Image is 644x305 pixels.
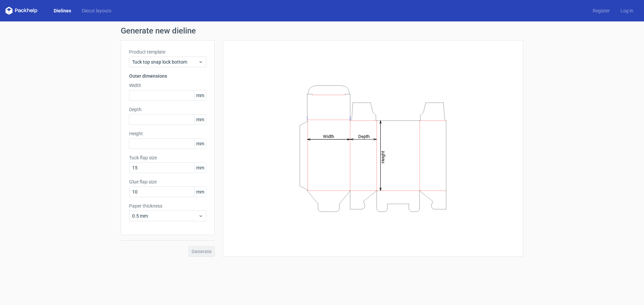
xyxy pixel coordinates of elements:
span: 0.5 mm [132,213,198,219]
h3: Outer dimensions [129,73,206,79]
a: Dielines [48,7,76,14]
a: Diecut layouts [76,7,117,14]
span: mm [194,139,206,149]
label: Tuck flap size [129,154,206,161]
span: Tuck top snap lock bottom [132,59,198,65]
span: mm [194,115,206,125]
tspan: Depth [358,134,370,139]
tspan: Height [380,151,385,163]
label: Product template [129,49,206,55]
span: mm [194,90,206,100]
label: Depth [129,106,206,113]
label: Paper thickness [129,203,206,209]
span: mm [194,187,206,197]
a: Log in [615,7,639,14]
label: Height [129,130,206,137]
label: Glue flap size [129,178,206,185]
tspan: Width [323,134,334,139]
label: Width [129,82,206,89]
h1: Generate new dieline [121,27,523,35]
a: Register [587,7,615,14]
span: mm [194,163,206,173]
